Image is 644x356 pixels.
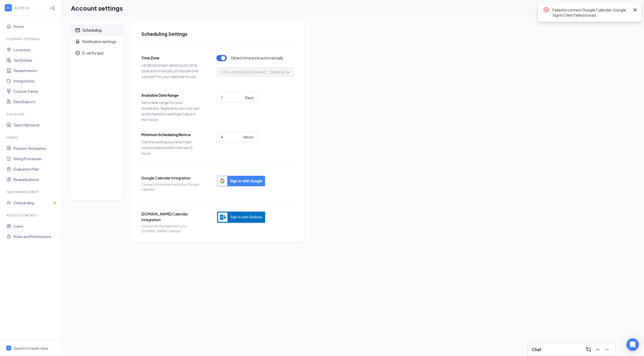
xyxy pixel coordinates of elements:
div: Access control [6,213,57,218]
span: Minimum Scheduling Notice [141,132,201,137]
svg: CheckmarkCircle [75,50,80,55]
span: Google Calendar Integration [141,175,201,181]
a: Home [13,21,58,32]
a: CalendarScheduling [71,24,123,36]
a: Talent Network [13,120,58,130]
button: Minimize [603,345,611,354]
svg: CrossCircle [543,7,549,13]
span: [DOMAIN_NAME] Calendar Integration [141,211,201,222]
a: Integrations [13,76,58,86]
svg: Cross [632,7,638,13]
h3: Chat [532,347,541,352]
div: Open Intercom Messenger [626,338,639,351]
a: BellNotification settings [71,36,123,47]
span: Set a date range for your availability. Applicants can only see and schedule meetings X days in t... [141,100,201,122]
div: Company Settings [6,37,57,41]
a: Hiring Processes [13,153,58,164]
span: Detect time zone automatically [231,55,283,61]
a: OnboardingCrown [13,198,58,208]
svg: WorkstreamLogo [6,5,11,10]
svg: WorkstreamLogo [7,346,10,350]
svg: Collapse [50,5,55,11]
button: ChevronUp [594,345,602,354]
div: ADMIN [14,5,45,11]
div: Notification settings [82,39,116,44]
span: Use this setting to prevent last minute events within the next X hours. [141,139,201,156]
div: Hiring [6,135,57,140]
a: Departments [13,65,58,76]
svg: Bell [75,39,80,44]
svg: ChevronUp [595,346,601,353]
a: Custom Fields [13,86,58,96]
a: Roles and Permissions [13,231,58,242]
div: Switch to team view [13,346,48,351]
svg: ComposeMessage [585,346,591,353]
a: Data Exports [13,96,58,107]
div: Sourcing [6,112,57,116]
a: Reapplications [13,174,58,185]
div: Team Management [6,190,57,194]
div: E-verify quiz [82,50,104,55]
button: ComposeMessage [584,345,592,354]
span: Connect Workstream with your [DOMAIN_NAME] Calendar. [141,224,201,234]
span: (UTC+08:00) [GEOGRAPHIC_DATA]/[GEOGRAPHIC_DATA] - Philippine Time [221,68,347,76]
span: Time Zone [141,55,201,61]
svg: Minimize [604,346,610,353]
h2: Scheduling Settings [141,31,294,37]
a: CheckmarkCircleE-verify quiz [71,47,123,59]
a: Locations [13,45,58,55]
div: Days [245,95,253,100]
div: Scheduling [82,27,101,33]
span: Connect Workstream with your Google Calendar. [141,182,201,192]
a: Tax Entities [13,55,58,65]
a: Users [13,221,58,231]
div: Hours [243,134,253,140]
svg: Calendar [75,27,80,33]
span: Let Workstream detect your time zone automatically or choose one yourself for your calendar to use. [141,62,201,79]
a: Evaluation Plan [13,164,58,174]
div: Failed to connect Google Calendar. Google Signin Client failed to load [552,7,630,18]
h1: Account settings [71,4,123,12]
a: Position Templates [13,143,58,153]
span: Available Date Range [141,92,201,98]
